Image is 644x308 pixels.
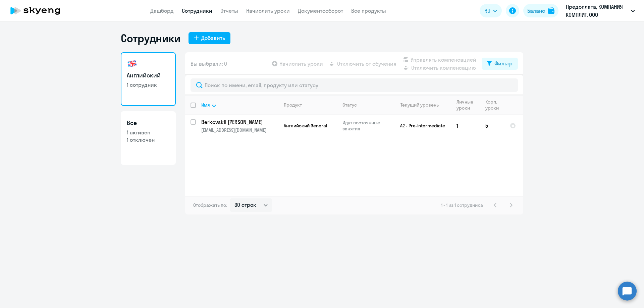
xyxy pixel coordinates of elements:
[482,58,518,70] button: Фильтр
[284,102,337,108] div: Продукт
[127,81,170,88] p: 1 сотрудник
[480,115,504,137] td: 5
[389,115,451,137] td: A2 - Pre-Intermediate
[527,7,545,15] div: Баланс
[189,32,230,44] button: Добавить
[480,4,502,17] button: RU
[201,102,278,108] div: Имя
[284,102,302,108] div: Продукт
[121,32,180,45] h1: Сотрудники
[298,7,343,14] a: Документооборот
[485,99,500,111] div: Корп. уроки
[150,7,174,14] a: Дашборд
[201,34,225,42] div: Добавить
[246,7,290,14] a: Начислить уроки
[342,102,357,108] div: Статус
[342,102,388,108] div: Статус
[201,127,278,133] p: [EMAIL_ADDRESS][DOMAIN_NAME]
[127,58,138,69] img: english
[485,99,504,111] div: Корп. уроки
[201,118,277,126] p: Berkovskii [PERSON_NAME]
[127,119,170,127] h3: Все
[457,99,480,111] div: Личные уроки
[566,3,628,19] p: Предоплата, КОМПАНИЯ КОМПЛИТ, ООО
[523,4,558,17] button: Балансbalance
[193,202,227,208] span: Отображать по:
[127,136,170,143] p: 1 отключен
[121,111,176,165] a: Все1 активен1 отключен
[191,78,518,92] input: Поиск по имени, email, продукту или статусу
[457,99,475,111] div: Личные уроки
[400,102,439,108] div: Текущий уровень
[562,3,638,19] button: Предоплата, КОМПАНИЯ КОМПЛИТ, ООО
[220,7,238,14] a: Отчеты
[494,59,513,67] div: Фильтр
[394,102,451,108] div: Текущий уровень
[121,52,176,106] a: Английский1 сотрудник
[342,120,388,132] p: Идут постоянные занятия
[284,123,327,129] span: Английский General
[201,102,210,108] div: Имя
[127,71,170,80] h3: Английский
[191,60,227,68] span: Вы выбрали: 0
[182,7,212,14] a: Сотрудники
[441,202,483,208] span: 1 - 1 из 1 сотрудника
[351,7,386,14] a: Все продукты
[451,115,480,137] td: 1
[127,129,170,136] p: 1 активен
[484,7,490,15] span: RU
[201,118,278,126] a: Berkovskii [PERSON_NAME]
[548,7,554,14] img: balance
